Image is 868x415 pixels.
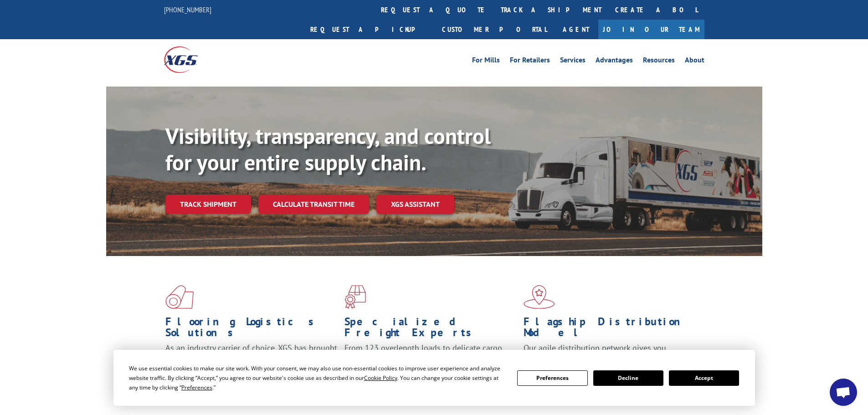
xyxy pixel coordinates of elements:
[303,20,435,39] a: Request a pickup
[113,350,755,406] div: Cookie Consent Prompt
[685,56,704,67] a: About
[435,20,554,39] a: Customer Portal
[472,56,500,67] a: For Mills
[524,343,691,364] span: Our agile distribution network gives you nationwide inventory management on demand.
[598,20,704,39] a: Join Our Team
[164,5,211,14] a: [PHONE_NUMBER]
[344,343,517,383] p: From 123 overlength loads to delicate cargo, our experienced staff knows the best way to move you...
[181,384,212,391] span: Preferences
[524,316,696,343] h1: Flagship Distribution Model
[364,374,397,382] span: Cookie Policy
[517,370,587,386] button: Preferences
[596,56,633,67] a: Advantages
[510,56,550,67] a: For Retailers
[165,343,337,375] span: As an industry carrier of choice, XGS has brought innovation and dedication to flooring logistics...
[165,122,491,176] b: Visibility, transparency, and control for your entire supply chain.
[830,379,857,406] div: Open chat
[643,56,675,67] a: Resources
[554,20,598,39] a: Agent
[669,370,739,386] button: Accept
[344,285,366,309] img: xgs-icon-focused-on-flooring-red
[165,316,338,343] h1: Flooring Logistics Solutions
[165,195,251,214] a: Track shipment
[344,316,517,343] h1: Specialized Freight Experts
[376,195,454,214] a: XGS ASSISTANT
[593,370,663,386] button: Decline
[129,364,506,392] div: We use essential cookies to make our site work. With your consent, we may also use non-essential ...
[560,56,586,67] a: Services
[165,285,194,309] img: xgs-icon-total-supply-chain-intelligence-red
[258,195,369,214] a: Calculate transit time
[524,285,555,309] img: xgs-icon-flagship-distribution-model-red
